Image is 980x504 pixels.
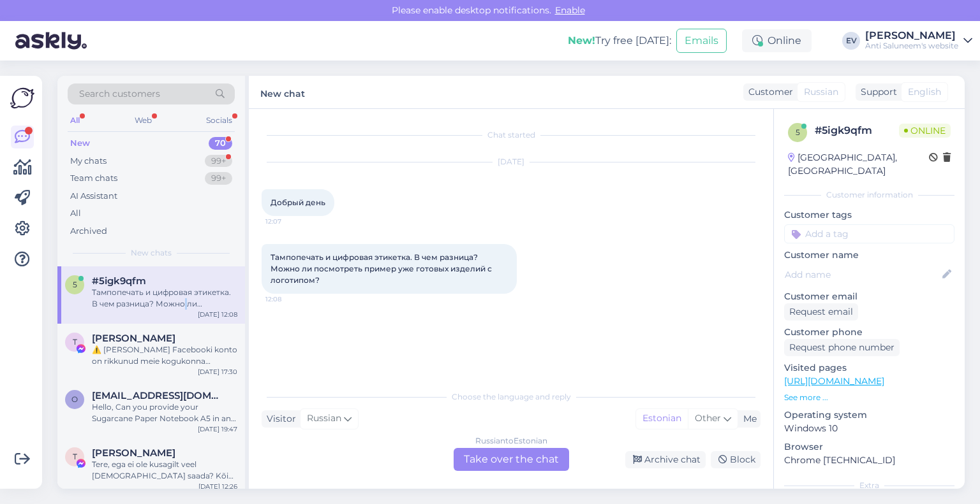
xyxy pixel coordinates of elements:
div: 99+ [205,155,232,168]
div: All [68,112,82,129]
div: [PERSON_NAME] [865,31,958,41]
p: See more ... [784,392,954,403]
span: #5igk9qfm [92,275,146,287]
div: Socials [204,112,235,129]
div: AI Assistant [70,190,117,203]
span: o [71,394,78,404]
span: Тампопечать и цифровая этикетка. В чем разница? Можно ли посмотреть пример уже готовых изделий с ... [271,252,494,285]
div: Block [711,451,761,468]
div: EV [842,32,860,50]
a: [URL][DOMAIN_NAME] [784,375,884,387]
div: Me [738,412,757,426]
div: [DATE] 12:08 [198,310,237,319]
div: Try free [DATE]: [568,33,671,48]
div: 70 [209,137,232,150]
div: Archive chat [625,451,706,468]
div: Anti Saluneem's website [865,41,958,51]
div: Web [132,112,154,129]
p: Chrome [TECHNICAL_ID] [784,454,954,467]
div: 99+ [205,172,232,185]
p: Customer phone [784,326,954,339]
div: [DATE] 19:47 [198,424,237,434]
div: Тампопечать и цифровая этикетка. В чем разница? Можно ли посмотреть пример уже готовых изделий с ... [92,287,237,310]
span: English [908,85,941,99]
div: [DATE] 17:30 [198,367,237,377]
div: ⚠️ [PERSON_NAME] Facebooki konto on rikkunud meie kogukonna standardeid. Meie süsteem on saanud p... [92,344,237,367]
span: T [73,337,77,347]
div: Archived [70,225,107,238]
span: 12:07 [265,217,313,226]
div: My chats [70,155,107,168]
label: New chat [260,83,305,101]
span: 5 [796,127,800,137]
div: Extra [784,480,954,491]
span: 12:08 [265,294,313,304]
span: Other [695,412,721,424]
div: Tere, ega ei ole kusagilt veel [DEMOGRAPHIC_DATA] saada? Kõik läksid välja [92,459,237,482]
span: Russian [804,85,838,99]
img: Askly Logo [10,86,34,110]
p: Operating system [784,408,954,422]
span: otopix@gmail.com [92,390,225,401]
div: Choose the language and reply [262,391,761,403]
span: Tom Haja [92,333,175,344]
input: Add a tag [784,224,954,243]
span: Search customers [79,87,160,101]
span: Добрый день [271,198,325,207]
span: Triin Mägi [92,447,175,459]
p: Visited pages [784,361,954,375]
div: [DATE] [262,156,761,168]
p: Windows 10 [784,422,954,435]
a: [PERSON_NAME]Anti Saluneem's website [865,31,972,51]
span: 5 [73,280,77,289]
span: Online [899,124,951,138]
b: New! [568,34,595,47]
div: Russian to Estonian [475,435,547,447]
div: Take over the chat [454,448,569,471]
span: Enable [551,4,589,16]
p: Customer email [784,290,954,303]
span: Russian [307,412,341,426]
div: All [70,207,81,220]
span: New chats [131,247,172,259]
div: New [70,137,90,150]
button: Emails [676,29,727,53]
div: [DATE] 12:26 [198,482,237,491]
div: [GEOGRAPHIC_DATA], [GEOGRAPHIC_DATA] [788,151,929,178]
div: Chat started [262,129,761,141]
div: Hello, Can you provide your Sugarcane Paper Notebook A5 in an unlined (blank) version? The produc... [92,401,237,424]
div: Visitor [262,412,296,426]
span: T [73,452,77,461]
div: Support [856,85,897,99]
div: Team chats [70,172,117,185]
p: Customer name [784,248,954,262]
p: Customer tags [784,208,954,222]
div: Customer information [784,189,954,201]
div: Estonian [636,409,688,428]
div: Online [742,29,812,52]
input: Add name [785,268,940,282]
div: Customer [743,85,793,99]
p: Browser [784,440,954,454]
div: Request email [784,303,858,320]
div: Request phone number [784,339,900,356]
div: # 5igk9qfm [815,123,899,138]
